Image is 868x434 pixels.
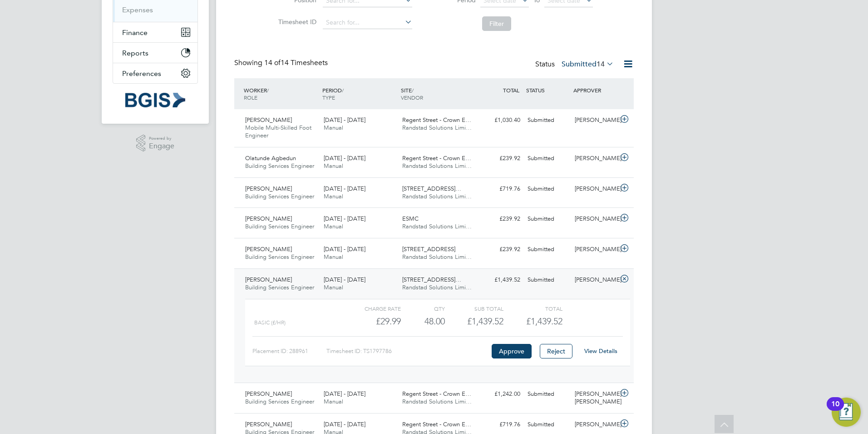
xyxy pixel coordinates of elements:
span: / [267,86,269,94]
div: QTY [401,303,445,314]
div: £239.92 [477,212,524,227]
div: Timesheet ID: TS1797786 [326,344,489,358]
input: Search for... [323,16,412,29]
a: Expenses [122,5,153,14]
div: [PERSON_NAME] [571,273,618,288]
div: Total [503,303,562,314]
span: Engage [149,142,174,150]
span: Randstad Solutions Limi… [402,283,472,291]
div: [PERSON_NAME] [571,113,618,128]
div: WORKER [242,82,320,106]
div: 48.00 [401,314,445,329]
a: View Details [584,347,617,355]
span: Reports [122,49,148,57]
span: / [412,86,414,94]
img: bgis-logo-retina.png [125,93,185,107]
div: £239.92 [477,151,524,166]
div: Submitted [524,387,571,402]
div: Submitted [524,113,571,128]
button: Finance [113,22,197,42]
div: Showing [234,58,330,68]
div: £1,030.40 [477,113,524,128]
label: Submitted [562,60,614,69]
span: Building Services Engineer [245,283,314,291]
span: Finance [122,28,148,37]
span: Regent Street - Crown E… [402,420,471,428]
span: Mobile Multi-Skilled Foot Engineer [245,124,311,139]
span: TOTAL [503,86,519,94]
span: [PERSON_NAME] [245,185,292,192]
span: TYPE [322,94,335,101]
div: [PERSON_NAME] [571,417,618,432]
button: Open Resource Center, 10 new notifications [832,398,861,427]
span: Olatunde Agbedun [245,154,296,162]
span: Building Services Engineer [245,398,314,405]
span: [DATE] - [DATE] [324,390,365,398]
div: Submitted [524,417,571,432]
span: Powered by [149,135,174,142]
button: Reports [113,43,197,63]
div: Placement ID: 288961 [252,344,326,358]
div: Sub Total [445,303,503,314]
span: Randstad Solutions Limi… [402,222,472,230]
span: Manual [324,192,343,200]
span: £1,439.52 [526,316,562,327]
div: £719.76 [477,182,524,197]
span: [PERSON_NAME] [245,215,292,222]
span: ESMC [402,215,419,222]
span: [DATE] - [DATE] [324,116,365,124]
div: £239.92 [477,242,524,257]
span: Manual [324,162,343,170]
div: Submitted [524,151,571,166]
span: Basic (£/HR) [254,319,286,326]
span: Building Services Engineer [245,253,314,261]
span: [STREET_ADDRESS]… [402,276,461,283]
span: Building Services Engineer [245,162,314,170]
div: £1,439.52 [445,314,503,329]
span: 14 [597,60,605,69]
div: Status [535,58,616,71]
span: [DATE] - [DATE] [324,154,365,162]
span: [DATE] - [DATE] [324,185,365,192]
span: / [342,86,344,94]
button: Filter [482,16,511,31]
div: Submitted [524,212,571,227]
div: £29.99 [342,314,401,329]
div: APPROVER [571,82,618,98]
div: Charge rate [342,303,401,314]
div: [PERSON_NAME] [571,212,618,227]
span: Regent Street - Crown E… [402,116,471,124]
span: [DATE] - [DATE] [324,215,365,222]
div: [PERSON_NAME] [571,182,618,197]
span: [PERSON_NAME] [245,116,292,124]
span: 14 Timesheets [264,58,328,67]
div: [PERSON_NAME] [PERSON_NAME] [571,387,618,409]
span: Preferences [122,69,161,78]
span: 14 of [264,58,281,67]
div: £719.76 [477,417,524,432]
div: 10 [831,404,839,416]
span: [PERSON_NAME] [245,420,292,428]
span: Manual [324,283,343,291]
span: Regent Street - Crown E… [402,154,471,162]
span: [PERSON_NAME] [245,390,292,398]
div: £1,242.00 [477,387,524,402]
span: Building Services Engineer [245,192,314,200]
div: STATUS [524,82,571,98]
div: [PERSON_NAME] [571,151,618,166]
button: Reject [540,344,572,358]
span: Randstad Solutions Limi… [402,124,472,131]
span: Randstad Solutions Limi… [402,253,472,261]
span: Manual [324,222,343,230]
span: [DATE] - [DATE] [324,276,365,283]
span: [PERSON_NAME] [245,245,292,253]
div: Submitted [524,182,571,197]
span: Manual [324,253,343,261]
div: Submitted [524,273,571,288]
span: Randstad Solutions Limi… [402,162,472,170]
div: SITE [399,82,477,106]
span: Manual [324,124,343,131]
a: Go to home page [113,93,198,107]
span: Randstad Solutions Limi… [402,192,472,200]
span: [PERSON_NAME] [245,276,292,283]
